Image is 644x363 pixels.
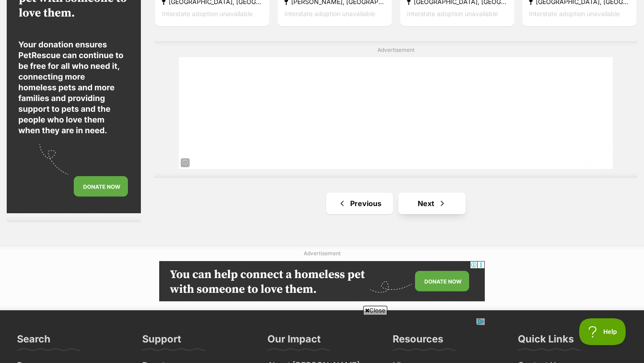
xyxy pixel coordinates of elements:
[154,41,637,178] div: Advertisement
[17,333,51,350] h3: Search
[162,10,253,18] span: Interstate adoption unavailable
[159,261,485,301] iframe: Advertisement
[142,333,181,350] h3: Support
[159,318,485,359] iframe: Advertisement
[154,193,637,214] nav: Pagination
[363,306,387,315] span: Close
[326,193,393,214] a: Previous page
[179,57,613,169] iframe: Advertisement
[518,333,574,350] h3: Quick Links
[398,193,466,214] a: Next page
[579,318,626,345] iframe: Help Scout Beacon - Open
[284,10,375,18] span: Interstate adoption unavailable
[529,10,620,18] span: Interstate adoption unavailable
[407,10,498,18] span: Interstate adoption unavailable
